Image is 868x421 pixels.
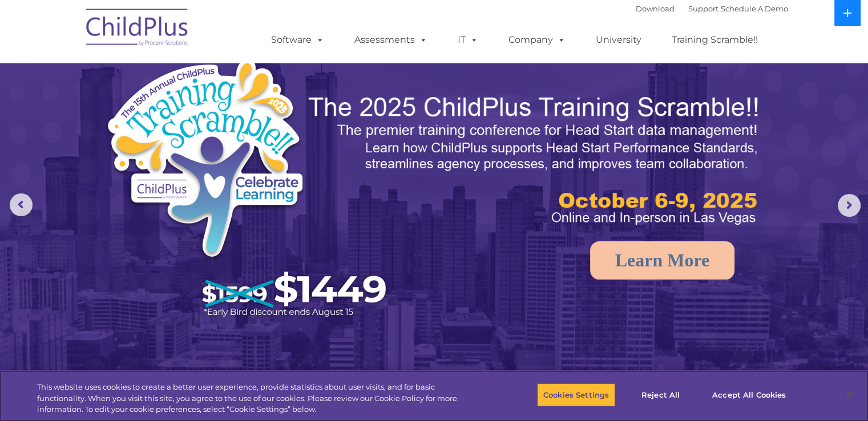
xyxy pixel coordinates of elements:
a: Company [497,29,577,51]
a: IT [446,29,490,51]
button: Accept All Cookies [706,383,792,407]
img: ChildPlus by Procare Solutions [80,1,195,58]
a: Support [688,4,718,13]
a: Download [636,4,675,13]
a: Learn More [590,241,735,280]
a: Training Scramble!! [660,29,769,51]
button: Cookies Settings [537,383,615,407]
div: This website uses cookies to create a better user experience, provide statistics about user visit... [37,382,478,415]
a: University [584,29,653,51]
a: Software [260,29,336,51]
a: Assessments [343,29,439,51]
a: Schedule A Demo [721,4,788,13]
button: Close [837,382,862,407]
button: Reject All [625,383,696,407]
font: | [636,4,788,13]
